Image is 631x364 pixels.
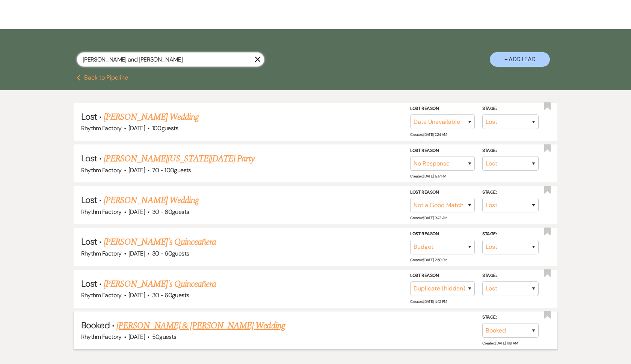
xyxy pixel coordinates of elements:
span: Created: [DATE] 12:17 PM [410,174,446,179]
a: [PERSON_NAME][US_STATE][DATE] Party [104,152,254,165]
span: [DATE] [128,250,145,257]
label: Lost Reason [410,147,475,155]
span: 70 - 100 guests [152,166,191,174]
label: Lost Reason [410,188,475,197]
span: Created: [DATE] 2:50 PM [410,257,447,262]
span: Rhythm Factory [81,166,122,174]
label: Lost Reason [410,230,475,238]
span: [DATE] [128,291,145,299]
span: Lost [81,111,97,122]
span: Lost [81,236,97,247]
label: Stage: [482,147,539,155]
span: Booked [81,319,110,331]
a: [PERSON_NAME]'s Quinceañera [104,277,216,291]
span: Created: [DATE] 4:42 PM [410,299,447,304]
span: Rhythm Factory [81,250,122,257]
span: 30 - 60 guests [152,208,189,216]
span: 30 - 60 guests [152,291,189,299]
span: Created: [DATE] 11:19 AM [482,341,518,346]
label: Stage: [482,230,539,238]
span: Created: [DATE] 7:24 AM [410,132,447,137]
input: Search by name, event date, email address or phone number [77,52,264,67]
span: Rhythm Factory [81,124,122,132]
label: Stage: [482,188,539,197]
span: Created: [DATE] 9:42 AM [410,215,447,220]
label: Stage: [482,313,539,322]
button: + Add Lead [490,52,550,67]
span: Rhythm Factory [81,333,122,341]
span: Lost [81,194,97,206]
span: [DATE] [128,333,145,341]
a: [PERSON_NAME] Wedding [104,194,199,207]
span: 50 guests [152,333,177,341]
button: Back to Pipeline [77,75,128,81]
span: [DATE] [128,166,145,174]
label: Lost Reason [410,105,475,113]
label: Stage: [482,105,539,113]
span: Rhythm Factory [81,291,122,299]
span: [DATE] [128,208,145,216]
label: Lost Reason [410,272,475,280]
a: [PERSON_NAME] Wedding [104,110,199,124]
span: 100 guests [152,124,178,132]
span: Rhythm Factory [81,208,122,216]
span: Lost [81,278,97,289]
span: 30 - 60 guests [152,250,189,257]
a: [PERSON_NAME] & [PERSON_NAME] Wedding [116,319,285,332]
span: [DATE] [128,124,145,132]
label: Stage: [482,272,539,280]
span: Lost [81,152,97,164]
a: [PERSON_NAME]'s Quinceañera [104,235,216,249]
